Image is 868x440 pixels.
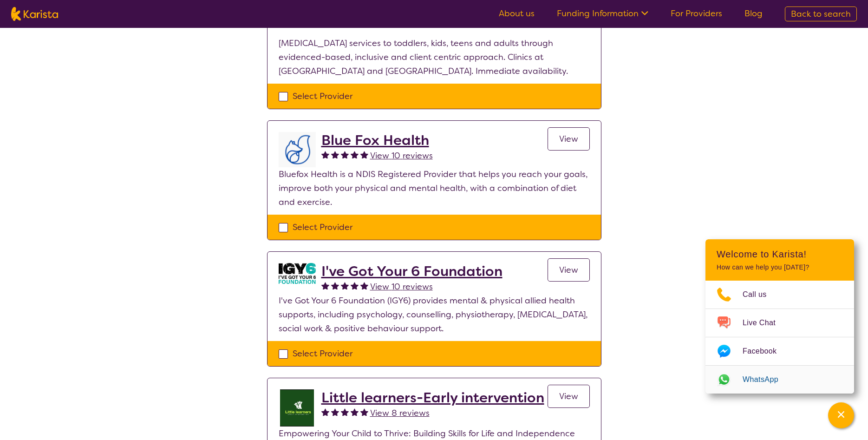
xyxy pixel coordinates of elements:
button: Channel Menu [828,402,854,428]
span: View 10 reviews [370,281,433,292]
h2: Welcome to Karista! [717,249,843,260]
a: Back to search [785,7,857,21]
img: fullstar [341,151,349,158]
a: Funding Information [557,8,648,19]
a: Blog [744,8,763,19]
span: View 10 reviews [370,150,433,161]
span: View [559,133,578,144]
img: fullstar [360,408,368,416]
img: Karista logo [11,7,58,21]
img: fullstar [360,282,368,289]
span: WhatsApp [743,373,790,387]
img: fullstar [321,282,329,289]
a: About us [499,8,535,19]
img: fullstar [341,408,349,416]
a: I've Got Your 6 Foundation [321,263,503,280]
img: fullstar [351,282,359,289]
span: Facebook [743,344,788,358]
img: fullstar [341,282,349,289]
ul: Choose channel [705,281,854,394]
img: fullstar [331,408,339,416]
img: lyehhyr6avbivpacwqcf.png [279,132,316,167]
a: View 8 reviews [370,406,430,420]
a: View [548,258,590,282]
img: fullstar [321,151,329,158]
span: Back to search [791,8,851,20]
span: View [559,391,578,402]
img: fullstar [331,282,339,289]
p: I've Got Your 6 Foundation (IGY6) provides mental & physical allied health supports, including ps... [279,294,590,335]
span: Live Chat [743,316,787,330]
img: fullstar [331,151,339,158]
a: View 10 reviews [370,149,433,163]
p: How can we help you [DATE]? [717,263,843,271]
a: View [548,127,590,151]
span: View 8 reviews [370,407,430,419]
a: Little learners-Early intervention [321,389,544,406]
p: [MEDICAL_DATA] services to toddlers, kids, teens and adults through evidenced-based, inclusive an... [279,36,590,78]
a: View 10 reviews [370,280,433,294]
img: fullstar [321,408,329,416]
img: aw0qclyvxjfem2oefjis.jpg [279,263,316,283]
a: Web link opens in a new tab. [705,366,854,394]
img: fullstar [351,151,359,158]
a: Blue Fox Health [321,132,433,149]
img: fullstar [360,151,368,158]
img: f55hkdaos5cvjyfbzwno.jpg [279,389,316,427]
a: View [548,385,590,408]
div: Channel Menu [705,239,854,394]
p: Bluefox Health is a NDIS Registered Provider that helps you reach your goals, improve both your p... [279,167,590,209]
span: View [559,264,578,276]
span: Call us [743,288,778,302]
img: fullstar [351,408,359,416]
a: For Providers [671,8,722,19]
